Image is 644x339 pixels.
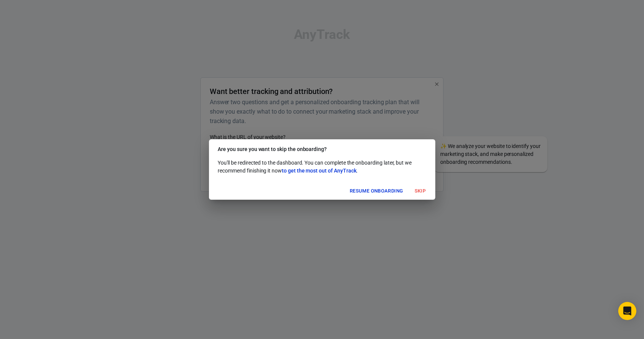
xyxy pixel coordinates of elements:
[618,302,636,320] div: Open Intercom Messenger
[408,185,432,197] button: Skip
[348,185,405,197] button: Resume onboarding
[218,159,426,175] p: You'll be redirected to the dashboard. You can complete the onboarding later, but we recommend fi...
[209,139,435,159] h2: Are you sure you want to skip the onboarding?
[282,168,356,174] span: to get the most out of AnyTrack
